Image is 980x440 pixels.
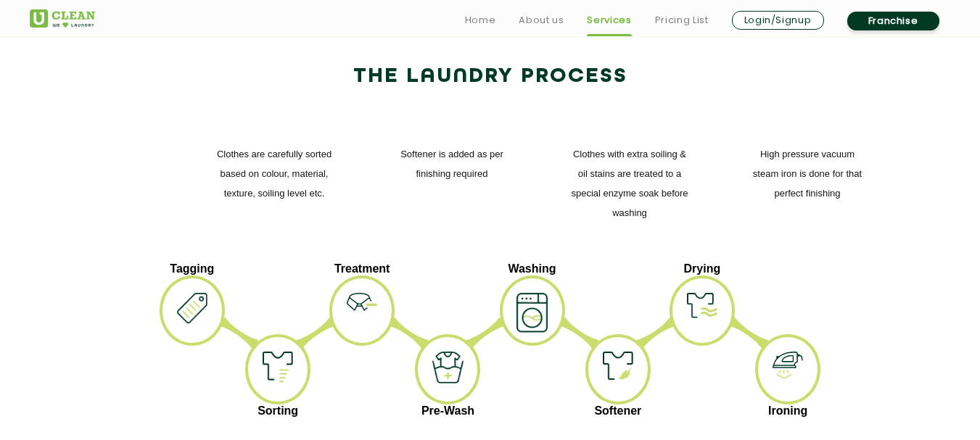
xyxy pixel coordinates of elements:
img: softener_11zon.webp [603,352,633,380]
img: connect_2.png [218,317,259,350]
a: About us [519,12,564,29]
p: Sorting [245,404,310,418]
p: Tagging [160,262,225,275]
p: Softener [585,404,651,418]
a: Home [465,12,496,29]
p: Drying [670,262,735,275]
img: UClean Laundry and Dry Cleaning [30,9,95,28]
p: Clothes with extra soiling & oil stains are treated to a special enzyme soak before washing [570,144,690,223]
p: Washing [500,262,565,275]
p: High pressure vacuum steam iron is done for that perfect finishing [748,144,868,203]
a: Franchise [847,12,939,30]
img: connect_2.png [559,317,599,350]
p: Ironing [755,404,820,418]
p: Treatment [329,262,395,275]
h2: The Laundry Process [41,65,940,88]
img: sorting_11zon.webp [263,352,293,382]
img: pre_wash_11zon.webp [432,352,463,383]
img: connect_1.png [635,317,676,350]
p: Pre-Wash [415,404,480,418]
a: Login/Signup [732,11,824,30]
a: Pricing List [655,12,709,29]
img: ironing.png [773,352,803,379]
img: Tagging_11zon.webp [177,293,207,324]
p: Softener is added as per finishing required [392,144,512,183]
img: cuff_collar_11zon.webp [347,293,377,311]
img: washing_11zon.webp [516,293,547,333]
img: connect_1.png [464,317,506,350]
img: drying_11zon.webp [687,293,717,318]
p: Clothes are carefully sorted based on colour, material, texture, soiling level etc. [215,144,334,203]
a: Services [587,12,631,29]
img: connect_2.png [728,317,769,350]
img: connect_2.png [388,317,429,350]
img: connect_1.png [295,317,336,350]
